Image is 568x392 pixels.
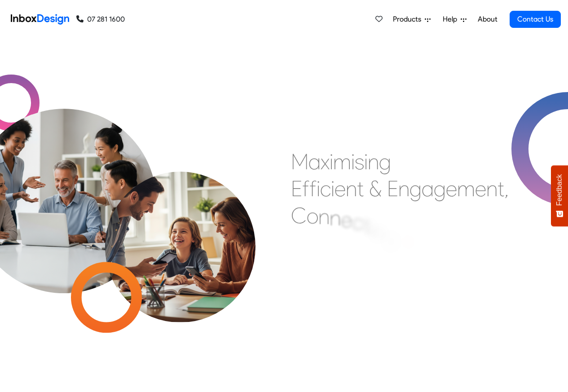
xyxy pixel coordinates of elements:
[434,175,446,202] div: g
[486,175,498,202] div: n
[307,202,318,229] div: o
[318,203,330,230] div: n
[76,14,125,25] a: 07 281 1600
[389,10,434,28] a: Products
[402,229,414,255] div: S
[457,175,475,202] div: m
[291,202,307,229] div: C
[330,204,341,231] div: n
[498,175,504,202] div: t
[422,175,434,202] div: a
[475,10,500,28] a: About
[443,14,461,25] span: Help
[309,175,317,202] div: f
[308,148,321,175] div: a
[331,175,335,202] div: i
[364,148,368,175] div: i
[369,175,382,202] div: &
[368,148,379,175] div: n
[335,175,346,202] div: e
[370,215,373,242] div: i
[475,175,486,202] div: e
[317,175,320,202] div: i
[373,219,384,246] div: n
[439,10,470,28] a: Help
[291,175,302,202] div: E
[355,148,364,175] div: s
[379,148,391,175] div: g
[291,148,308,175] div: M
[291,148,509,283] div: Maximising Efficient & Engagement, Connecting Schools, Families, and Students.
[393,14,425,25] span: Products
[387,175,398,202] div: E
[351,148,355,175] div: i
[363,211,370,238] div: t
[333,148,351,175] div: m
[352,208,363,235] div: c
[398,175,409,202] div: n
[321,148,330,175] div: x
[86,134,274,322] img: parents_with_child.png
[341,206,352,233] div: e
[551,165,568,226] button: Feedback - Show survey
[504,175,509,202] div: ,
[330,148,333,175] div: i
[357,175,364,202] div: t
[384,223,396,250] div: g
[302,175,309,202] div: f
[409,175,422,202] div: g
[555,174,564,206] span: Feedback
[510,11,561,28] a: Contact Us
[320,175,331,202] div: c
[446,175,457,202] div: e
[346,175,357,202] div: n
